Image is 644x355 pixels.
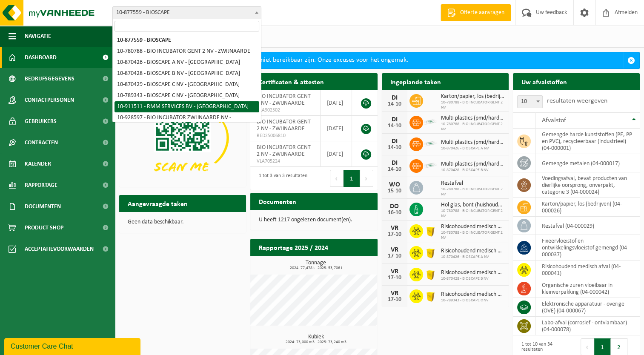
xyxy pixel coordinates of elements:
[517,95,543,108] span: 10
[386,94,403,101] div: DI
[25,196,61,217] span: Documenten
[255,266,377,270] span: 2024: 77,478 t - 2025: 53,706 t
[114,79,259,90] li: 10-870429 - BIOSCAPE C NV - [GEOGRAPHIC_DATA]
[25,217,63,238] span: Product Shop
[386,232,403,238] div: 17-10
[255,169,307,188] div: 1 tot 3 van 3 resultaten
[321,116,352,141] td: [DATE]
[114,57,259,68] li: 10-870426 - BIOSCAPE A NV - [GEOGRAPHIC_DATA]
[257,119,311,132] span: BIO INCUBATOR GENT 2 NV - ZWIJNAARDE
[257,132,313,139] span: RED25006810
[360,170,373,187] button: Next
[441,269,504,276] span: Risicohoudend medisch afval
[25,238,94,260] span: Acceptatievoorwaarden
[25,47,57,68] span: Dashboard
[386,116,403,123] div: DI
[255,340,377,344] span: 2024: 73,000 m3 - 2025: 73,240 m3
[25,89,74,111] span: Contactpersonen
[441,115,504,122] span: Multi plastics (pmd/harde kunststoffen/spanbanden/eps/folie naturel/folie gemeng...
[535,298,640,317] td: elektronische apparatuur - overige (OVE) (04-000067)
[441,291,504,298] span: Risicohoudend medisch afval
[113,7,261,19] span: 10-877559 - BIOSCAPE
[423,288,438,303] img: LP-SB-00050-HPE-22
[535,235,640,261] td: fixeervloeistof en ontwikkelingsvloeistof gemengd (04-000037)
[114,35,259,46] li: 10-877559 - BIOSCAPE
[535,172,640,198] td: voedingsafval, bevat producten van dierlijke oorsprong, onverpakt, categorie 3 (04-000024)
[542,117,566,124] span: Afvalstof
[386,101,403,107] div: 14-10
[114,112,259,129] li: 10-928597 - BIO INCUBATOR ZWIJNAARDE NV - [GEOGRAPHIC_DATA]
[423,136,438,151] img: LP-SK-00500-LPE-16
[25,111,57,132] span: Gebruikers
[255,260,377,270] h3: Tonnage
[441,298,504,303] span: 10-789343 - BIOSCAPE C NV
[423,266,438,281] img: LP-SB-00050-HPE-22
[4,336,142,355] iframe: chat widget
[535,279,640,298] td: organische zuren vloeibaar in kleinverpakking (04-000042)
[386,188,403,194] div: 15-10
[386,290,403,297] div: VR
[135,52,623,69] div: Deze avond zal MyVanheede van 18u tot 21u niet bereikbaar zijn. Onze excuses voor het ongemak.
[386,225,403,232] div: VR
[386,181,403,188] div: WO
[386,297,403,303] div: 17-10
[441,248,504,255] span: Risicohoudend medisch afval
[441,187,504,197] span: 10-780788 - BIO INCUBATOR GENT 2 NV
[250,73,332,90] h2: Certificaten & attesten
[441,93,504,100] span: Karton/papier, los (bedrijven)
[255,334,377,344] h3: Kubiek
[250,193,305,209] h2: Documenten
[441,255,504,260] span: 10-870426 - BIOSCAPE A NV
[386,145,403,151] div: 14-10
[423,245,438,259] img: LP-SB-00050-HPE-22
[535,129,640,154] td: gemengde harde kunststoffen (PE, PP en PVC), recycleerbaar (industrieel) (04-000001)
[423,115,438,129] img: LP-SK-00500-LPE-16
[259,217,369,223] p: U heeft 1217 ongelezen document(en).
[535,217,640,235] td: restafval (04-000029)
[535,317,640,335] td: labo-afval (corrosief - ontvlambaar) (04-000078)
[386,138,403,145] div: DI
[114,46,259,57] li: 10-780788 - BIO INCUBATOR GENT 2 NV - ZWIJNAARDE
[535,261,640,279] td: risicohoudend medisch afval (04-000041)
[386,246,403,253] div: VR
[25,175,57,196] span: Rapportage
[535,198,640,217] td: karton/papier, los (bedrijven) (04-000026)
[114,90,259,101] li: 10-789343 - BIOSCAPE C NV - [GEOGRAPHIC_DATA]
[441,146,504,151] span: 10-870426 - BIOSCAPE A NV
[441,276,504,281] span: 10-870428 - BIOSCAPE B NV
[423,223,438,238] img: LP-SB-00050-HPE-22
[25,153,51,175] span: Kalender
[25,26,51,47] span: Navigatie
[257,107,313,114] span: VLA902502
[386,253,403,259] div: 17-10
[386,275,403,281] div: 17-10
[441,122,504,132] span: 10-780788 - BIO INCUBATOR GENT 2 NV
[441,4,511,21] a: Offerte aanvragen
[128,219,238,225] p: Geen data beschikbaar.
[518,96,542,108] span: 10
[386,268,403,275] div: VR
[441,139,504,146] span: Multi plastics (pmd/harde kunststoffen/spanbanden/eps/folie naturel/folie gemeng...
[386,166,403,172] div: 14-10
[535,154,640,172] td: gemengde metalen (04-000017)
[257,93,311,106] span: BIO INCUBATOR GENT 2 NV - ZWIJNAARDE
[321,141,352,167] td: [DATE]
[112,6,261,19] span: 10-877559 - BIOSCAPE
[386,160,403,166] div: DI
[114,101,259,112] li: 10-911511 - RMM SERVICES BV - [GEOGRAPHIC_DATA]
[114,68,259,79] li: 10-870428 - BIOSCAPE B NV - [GEOGRAPHIC_DATA]
[250,239,337,255] h2: Rapportage 2025 / 2024
[423,158,438,172] img: LP-SK-00500-LPE-16
[386,123,403,129] div: 14-10
[441,161,504,168] span: Multi plastics (pmd/harde kunststoffen/spanbanden/eps/folie naturel/folie gemeng...
[441,209,504,219] span: 10-780788 - BIO INCUBATOR GENT 2 NV
[119,195,196,212] h2: Aangevraagde taken
[25,68,74,89] span: Bedrijfsgegevens
[441,168,504,173] span: 10-870428 - BIOSCAPE B NV
[257,144,311,157] span: BIO INCUBATOR GENT 2 NV - ZWIJNAARDE
[441,100,504,110] span: 10-780788 - BIO INCUBATOR GENT 2 NV
[257,158,313,165] span: VLA705224
[513,73,575,90] h2: Uw afvalstoffen
[386,203,403,210] div: DO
